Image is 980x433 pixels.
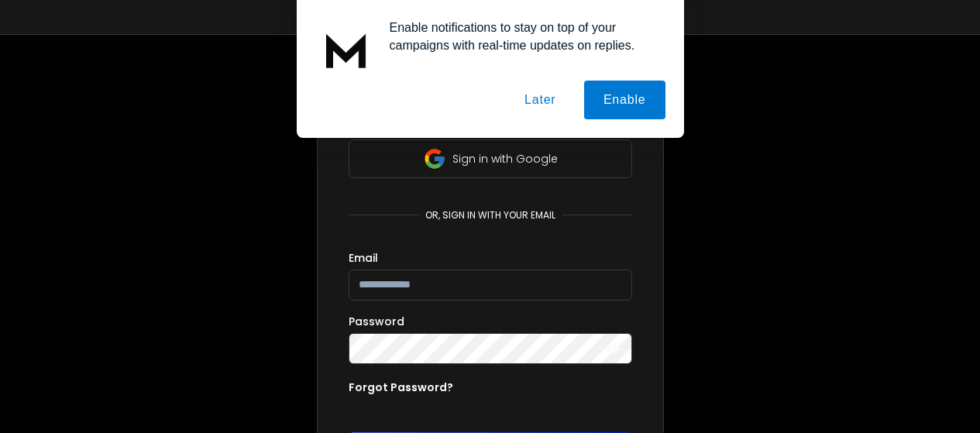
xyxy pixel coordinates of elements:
[452,151,558,167] p: Sign in with Google
[349,316,404,327] label: Password
[505,81,575,119] button: Later
[377,19,665,54] div: Enable notifications to stay on top of your campaigns with real-time updates on replies.
[349,139,632,178] button: Sign in with Google
[315,19,377,81] img: notification icon
[584,81,665,119] button: Enable
[349,380,453,395] p: Forgot Password?
[419,209,562,222] p: or, sign in with your email
[349,253,378,263] label: Email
